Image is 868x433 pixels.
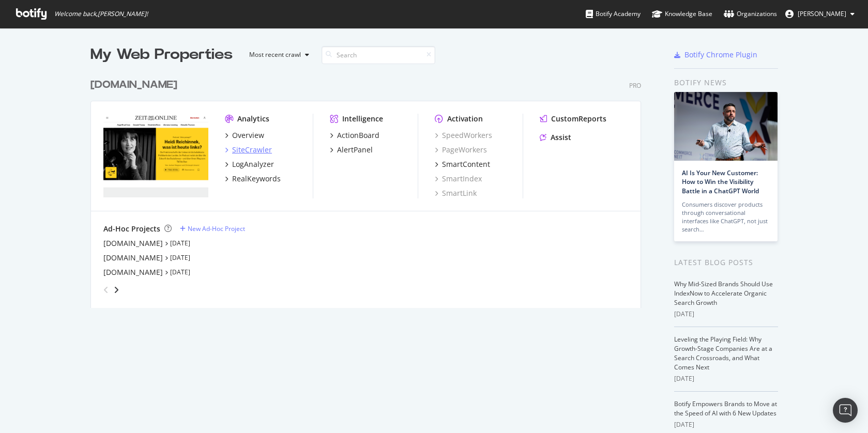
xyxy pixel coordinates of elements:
[674,420,778,429] div: [DATE]
[249,52,301,58] div: Most recent crawl
[180,224,245,233] a: New Ad-Hoc Project
[777,6,863,22] button: [PERSON_NAME]
[103,114,208,197] img: www.zeit.de
[551,132,571,143] div: Assist
[90,65,649,308] div: grid
[330,145,373,155] a: AlertPanel
[442,159,490,169] div: SmartContent
[225,130,264,141] a: Overview
[225,174,281,184] a: RealKeywords
[103,267,163,277] a: [DOMAIN_NAME]
[103,224,160,234] div: Ad-Hoc Projects
[798,9,846,18] span: Judith Lungstraß
[682,200,770,234] div: Consumers discover products through conversational interfaces like ChatGPT, not just search…
[674,335,772,372] a: Leveling the Playing Field: Why Growth-Stage Companies Are at a Search Crossroads, and What Comes...
[435,159,490,169] a: SmartContent
[90,44,233,65] div: My Web Properties
[551,114,606,124] div: CustomReports
[435,130,492,141] a: SpeedWorkers
[99,282,113,298] div: angle-left
[540,114,606,124] a: CustomReports
[170,253,190,262] a: [DATE]
[188,224,245,233] div: New Ad-Hoc Project
[724,9,777,19] div: Organizations
[225,159,274,169] a: LogAnalyzer
[435,174,482,184] a: SmartIndex
[342,114,383,124] div: Intelligence
[447,114,483,124] div: Activation
[90,78,181,92] a: [DOMAIN_NAME]
[674,77,778,88] div: Botify news
[232,174,281,184] div: RealKeywords
[540,132,571,143] a: Assist
[54,10,148,18] span: Welcome back, [PERSON_NAME] !
[674,399,777,417] a: Botify Empowers Brands to Move at the Speed of AI with 6 New Updates
[674,280,773,307] a: Why Mid-Sized Brands Should Use IndexNow to Accelerate Organic Search Growth
[232,130,264,141] div: Overview
[103,253,163,263] a: [DOMAIN_NAME]
[674,92,778,161] img: AI Is Your New Customer: How to Win the Visibility Battle in a ChatGPT World
[237,114,269,124] div: Analytics
[674,50,757,60] a: Botify Chrome Plugin
[170,239,190,248] a: [DATE]
[629,81,641,90] div: Pro
[674,257,778,268] div: Latest Blog Posts
[113,285,120,295] div: angle-right
[586,9,641,19] div: Botify Academy
[170,268,190,276] a: [DATE]
[90,78,177,92] div: [DOMAIN_NAME]
[337,130,379,141] div: ActionBoard
[674,310,778,319] div: [DATE]
[225,145,272,155] a: SiteCrawler
[337,145,373,155] div: AlertPanel
[435,145,487,155] a: PageWorkers
[232,159,274,169] div: LogAnalyzer
[241,47,313,63] button: Most recent crawl
[322,46,435,64] input: Search
[674,374,778,383] div: [DATE]
[682,168,759,195] a: AI Is Your New Customer: How to Win the Visibility Battle in a ChatGPT World
[652,9,712,19] div: Knowledge Base
[232,145,272,155] div: SiteCrawler
[103,238,163,249] a: [DOMAIN_NAME]
[684,50,757,60] div: Botify Chrome Plugin
[330,130,379,141] a: ActionBoard
[833,398,858,423] div: Open Intercom Messenger
[435,188,477,198] a: SmartLink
